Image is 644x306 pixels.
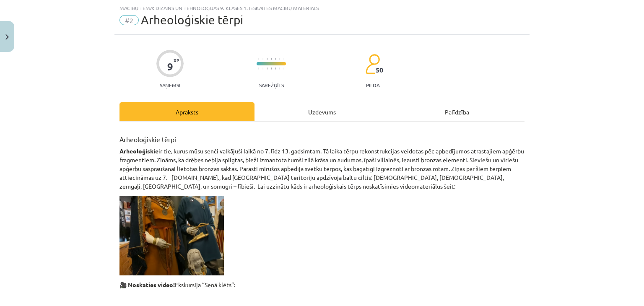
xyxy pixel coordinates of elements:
img: icon-short-line-57e1e144782c952c97e751825c79c345078a6d821885a25fce030b3d8c18986b.svg [279,67,280,70]
span: 50 [376,66,383,74]
strong: Arheoloģiskie [119,147,158,155]
p: Ekskursija “Senā klēts”: [119,280,525,289]
img: icon-short-line-57e1e144782c952c97e751825c79c345078a6d821885a25fce030b3d8c18986b.svg [258,58,259,60]
img: icon-short-line-57e1e144782c952c97e751825c79c345078a6d821885a25fce030b3d8c18986b.svg [262,67,263,70]
img: AD_4nXdAQRsjhWE-dPuPjv4yQoKCxIqRQbKoHHK4E47QOximMGLeGpi_NuB453g0M7HCy5h1Qd2Lv8HSXS30xECO4XocjjhvZ... [119,196,224,275]
span: #2 [119,15,139,25]
div: Palīdzība [390,102,525,121]
div: 9 [167,61,173,73]
div: Mācību tēma: Dizains un tehnoloģijas 9. klases 1. ieskaites mācību materiāls [119,5,525,11]
p: ir tie, kurus mūsu senči valkājuši laikā no 7. līdz 13. gadsimtam. Tā laika tērpu rekonstrukcijas... [119,147,525,191]
img: students-c634bb4e5e11cddfef0936a35e636f08e4e9abd3cc4e673bd6f9a4125e45ecb1.svg [365,54,380,75]
h3: Arheoloģiskie tērpi [119,129,525,144]
div: Apraksts [119,102,254,121]
img: icon-close-lesson-0947bae3869378f0d4975bcd49f059093ad1ed9edebbc8119c70593378902aed.svg [5,34,9,40]
img: icon-short-line-57e1e144782c952c97e751825c79c345078a6d821885a25fce030b3d8c18986b.svg [262,58,263,60]
img: icon-short-line-57e1e144782c952c97e751825c79c345078a6d821885a25fce030b3d8c18986b.svg [279,58,280,60]
img: icon-short-line-57e1e144782c952c97e751825c79c345078a6d821885a25fce030b3d8c18986b.svg [271,58,272,60]
img: icon-short-line-57e1e144782c952c97e751825c79c345078a6d821885a25fce030b3d8c18986b.svg [283,58,284,60]
img: icon-short-line-57e1e144782c952c97e751825c79c345078a6d821885a25fce030b3d8c18986b.svg [275,67,276,70]
img: icon-short-line-57e1e144782c952c97e751825c79c345078a6d821885a25fce030b3d8c18986b.svg [275,58,276,60]
img: icon-short-line-57e1e144782c952c97e751825c79c345078a6d821885a25fce030b3d8c18986b.svg [258,67,259,70]
span: Arheoloģiskie tērpi [141,13,243,27]
strong: 🎥 Noskaties video! [119,281,175,288]
img: icon-short-line-57e1e144782c952c97e751825c79c345078a6d821885a25fce030b3d8c18986b.svg [271,67,272,70]
img: icon-short-line-57e1e144782c952c97e751825c79c345078a6d821885a25fce030b3d8c18986b.svg [267,67,267,70]
div: Uzdevums [254,102,390,121]
img: icon-short-line-57e1e144782c952c97e751825c79c345078a6d821885a25fce030b3d8c18986b.svg [267,58,267,60]
p: pilda [366,82,379,88]
span: XP [174,58,179,62]
p: Saņemsi [156,82,184,88]
p: Sarežģīts [259,82,284,88]
img: icon-short-line-57e1e144782c952c97e751825c79c345078a6d821885a25fce030b3d8c18986b.svg [283,67,284,70]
